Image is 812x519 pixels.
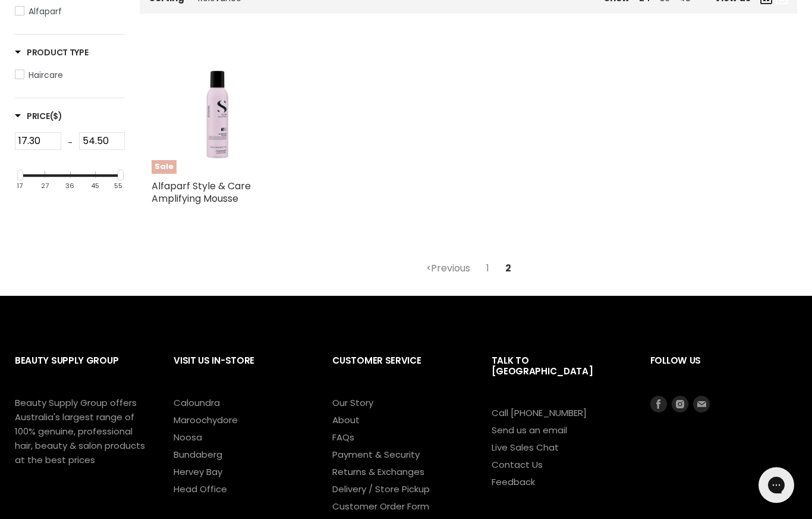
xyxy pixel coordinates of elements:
[332,346,467,395] h2: Customer Service
[61,132,79,154] div: -
[15,132,61,150] input: Min Price
[50,110,62,122] span: ($)
[332,414,360,426] a: About
[15,68,125,82] a: Haircare
[174,346,309,395] h2: Visit Us In-Store
[152,160,177,174] span: Sale
[15,346,150,395] h2: Beauty Supply Group
[332,448,420,461] a: Payment & Security
[332,483,430,495] a: Delivery / Store Pickup
[174,396,220,409] a: Caloundra
[17,182,23,190] div: 17
[492,346,627,406] h2: Talk to [GEOGRAPHIC_DATA]
[41,182,49,190] div: 27
[15,110,62,122] h3: Price($)
[174,465,222,478] a: Hervey Bay
[65,182,74,190] div: 36
[15,110,62,122] span: Price
[15,46,89,58] h3: Product Type
[174,414,238,426] a: Maroochydore
[480,258,496,279] a: 1
[753,463,800,507] iframe: Gorgias live chat messenger
[492,407,587,419] a: Call [PHONE_NUMBER]
[332,431,354,443] a: FAQs
[174,431,202,443] a: Noosa
[174,448,222,461] a: Bundaberg
[15,396,150,467] p: Beauty Supply Group offers Australia's largest range of 100% genuine, professional hair, beauty &...
[332,396,373,409] a: Our Story
[79,132,125,150] input: Max Price
[174,483,227,495] a: Head Office
[91,182,99,190] div: 45
[15,5,125,18] a: Alfaparf
[492,476,535,488] a: Feedback
[152,42,284,174] a: Alfaparf Style & Care Amplifying MousseSale
[492,424,567,436] a: Send us an email
[650,346,797,395] h2: Follow us
[29,5,62,17] span: Alfaparf
[420,258,477,279] a: Previous
[492,441,559,454] a: Live Sales Chat
[29,69,63,81] span: Haircare
[152,42,284,174] img: Alfaparf Style & Care Amplifying Mousse
[499,258,518,279] span: 2
[152,179,251,205] a: Alfaparf Style & Care Amplifying Mousse
[492,458,543,471] a: Contact Us
[332,465,424,478] a: Returns & Exchanges
[332,500,429,512] a: Customer Order Form
[114,182,122,190] div: 55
